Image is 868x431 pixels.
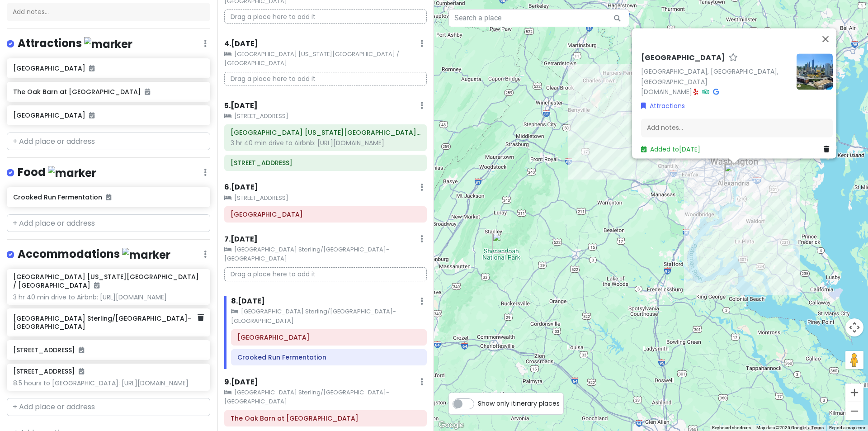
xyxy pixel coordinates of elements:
h6: [GEOGRAPHIC_DATA] [13,111,203,119]
span: Map data ©2025 Google [756,425,806,430]
p: Drag a place here to add it [224,9,427,24]
a: [GEOGRAPHIC_DATA], [GEOGRAPHIC_DATA], [GEOGRAPHIC_DATA] [641,67,778,86]
h6: 5 . [DATE] [224,101,258,111]
small: [STREET_ADDRESS] [224,194,427,203]
small: [STREET_ADDRESS] [224,112,427,121]
img: marker [84,37,132,51]
p: Drag a place here to add it [224,267,427,281]
h6: The Oak Barn at [GEOGRAPHIC_DATA] [13,88,203,96]
input: Search a place [448,9,629,27]
h6: 4 . [DATE] [224,39,258,49]
small: [GEOGRAPHIC_DATA] Sterling/[GEOGRAPHIC_DATA]-[GEOGRAPHIC_DATA] [224,245,427,264]
h6: Shenandoah National Park [231,210,420,218]
button: Drag Pegman onto the map to open Street View [845,351,863,369]
a: [DOMAIN_NAME] [641,87,692,96]
h4: Food [18,165,96,180]
img: marker [122,248,170,262]
button: Keyboard shortcuts [712,425,751,431]
h6: [GEOGRAPHIC_DATA] [13,64,203,72]
a: Terms [811,425,824,430]
small: [GEOGRAPHIC_DATA] Sterling/[GEOGRAPHIC_DATA]-[GEOGRAPHIC_DATA] [231,307,427,326]
h6: Crooked Run Fermentation [237,353,420,361]
a: Delete place [824,144,833,154]
h6: [GEOGRAPHIC_DATA] [US_STATE][GEOGRAPHIC_DATA] / [GEOGRAPHIC_DATA] [13,273,203,289]
h4: Accommodations [18,247,170,262]
span: Show only itinerary places [478,398,560,408]
a: Open this area in Google Maps (opens a new window) [436,419,466,431]
h6: 7 . [DATE] [224,235,258,244]
div: Shenandoah National Park [492,233,512,253]
small: [GEOGRAPHIC_DATA] Sterling/[GEOGRAPHIC_DATA]-[GEOGRAPHIC_DATA] [224,388,427,407]
a: Report a map error [829,425,865,430]
p: Drag a place here to add it [224,72,427,86]
i: Added to itinerary [89,112,94,118]
i: Added to itinerary [79,368,84,374]
input: + Add place or address [7,214,210,232]
div: 8.5 hours to [GEOGRAPHIC_DATA]: [URL][DOMAIN_NAME] [13,379,203,387]
i: Added to itinerary [106,194,111,200]
i: Added to itinerary [145,89,150,95]
div: Alexandria [724,163,744,183]
i: Tripadvisor [702,89,709,95]
div: 3 hr 40 min drive to Airbnb: [URL][DOMAIN_NAME] [231,139,420,147]
div: Add notes... [641,118,833,137]
button: Zoom in [845,384,863,402]
h6: Crooked Run Fermentation [13,193,203,201]
h6: [GEOGRAPHIC_DATA] Sterling/[GEOGRAPHIC_DATA]-[GEOGRAPHIC_DATA] [13,314,197,331]
a: Delete place [198,312,204,324]
i: Added to itinerary [79,347,84,353]
a: Added to[DATE] [641,145,700,154]
img: Picture of the place [797,53,833,90]
h6: Hyatt House Virginia Beach / Oceanfront [231,128,420,137]
h6: The Oak Barn at Loyalty [231,414,420,422]
a: Attractions [641,101,685,111]
h6: 8 . [DATE] [231,297,265,306]
h4: Attractions [18,36,132,51]
div: · [641,53,789,97]
h6: Alexandria [237,333,420,341]
h6: 23072 Forest Homes Drive Elkton, VA 22827 [231,159,420,167]
button: Zoom out [845,402,863,420]
h6: 6 . [DATE] [224,183,258,192]
h6: 9 . [DATE] [224,378,258,387]
a: Star place [729,53,738,63]
img: marker [48,166,96,180]
input: + Add place or address [7,398,210,416]
small: [GEOGRAPHIC_DATA] [US_STATE][GEOGRAPHIC_DATA] / [GEOGRAPHIC_DATA] [224,50,427,68]
div: Add notes... [7,3,210,22]
i: Google Maps [713,89,719,95]
i: Added to itinerary [89,65,94,71]
button: Close [815,28,836,50]
img: Google [436,419,466,431]
i: Added to itinerary [94,282,99,289]
button: Map camera controls [845,318,863,336]
h6: [GEOGRAPHIC_DATA] [641,53,725,63]
h6: [STREET_ADDRESS] [13,367,84,375]
input: + Add place or address [7,133,210,151]
h6: [STREET_ADDRESS] [13,346,203,354]
div: 3 hr 40 min drive to Airbnb: [URL][DOMAIN_NAME] [13,293,203,301]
